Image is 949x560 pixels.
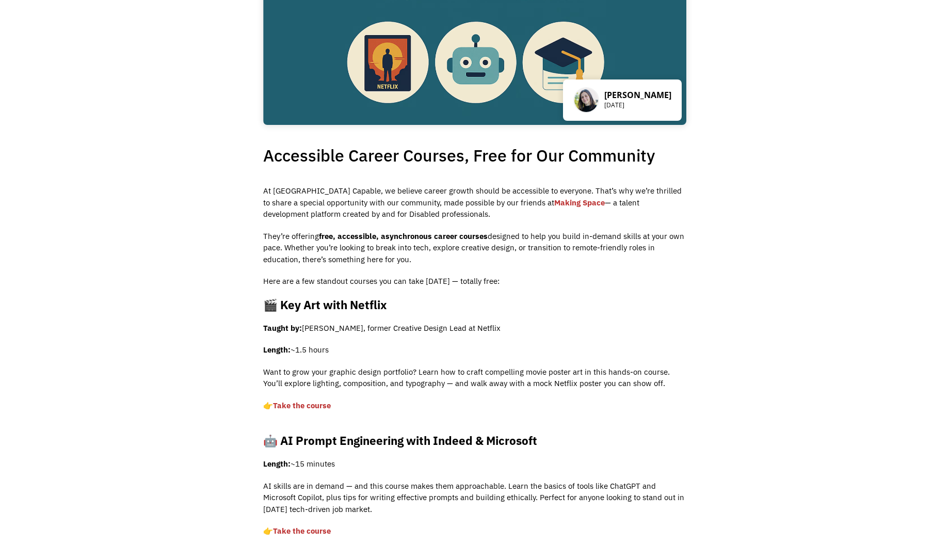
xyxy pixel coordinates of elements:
p: [PERSON_NAME], former Creative Design Lead at Netflix [263,323,686,334]
a: Take the course‍ [273,401,331,410]
p: They’re offering designed to help you build in-demand skills at your own pace. Whether you’re loo... [263,231,686,266]
p: [PERSON_NAME] [604,90,671,100]
p: ~15 minutes [263,458,686,470]
p: Here are a few standout courses you can take [DATE] — totally free: [263,276,686,287]
strong: Length: [263,345,291,355]
p: AI skills are in demand — and this course makes them approachable. Learn the basics of tools like... [263,481,686,516]
strong: Length: [263,459,291,469]
a: Take the course‍ [273,526,331,536]
p: Want to grow your graphic design portfolio? Learn how to craft compelling movie poster art in thi... [263,366,686,390]
p: At [GEOGRAPHIC_DATA] Capable, we believe career growth should be accessible to everyone. That’s w... [263,185,686,220]
a: Making Space [554,198,605,207]
strong: 🎬 Key Art with Netflix [263,297,387,312]
strong: Taught by: [263,323,302,333]
strong: 🤖 AI Prompt Engineering with Indeed & Microsoft [263,433,537,448]
p: ~1.5 hours [263,344,686,356]
p: 👉 [263,400,686,423]
p: [DATE] [604,100,671,110]
strong: free, accessible, asynchronous career courses [319,231,488,241]
p: 👉 [263,525,686,549]
h1: Accessible Career Courses, Free for Our Community [263,142,686,169]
